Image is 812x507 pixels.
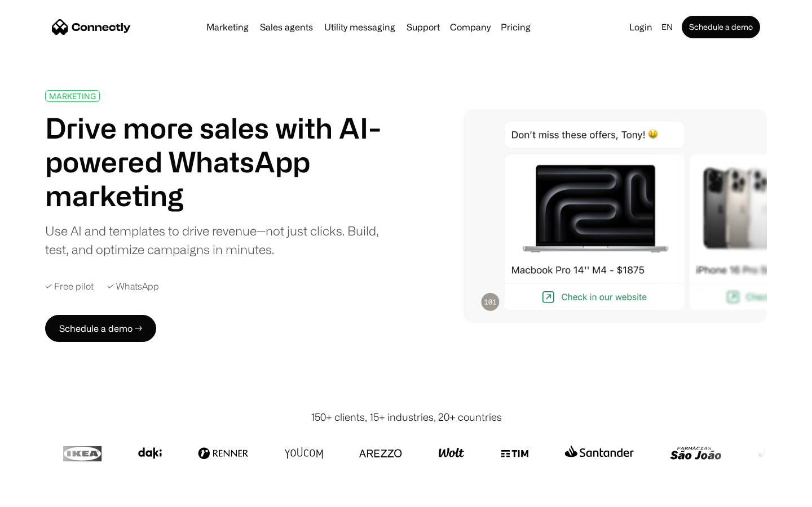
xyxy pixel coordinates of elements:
[450,19,491,35] div: Company
[625,19,657,35] a: Login
[49,92,96,100] div: MARKETING
[661,19,673,35] div: en
[11,486,68,503] aside: Language selected: English
[682,16,760,38] a: Schedule a demo
[45,221,394,259] div: Use AI and templates to drive revenue—not just clicks. Build, test, and optimize campaigns in min...
[320,23,400,32] a: Utility messaging
[45,111,394,212] h1: Drive more sales with AI-powered WhatsApp marketing
[107,281,159,292] div: ✓ WhatsApp
[255,23,317,32] a: Sales agents
[202,23,253,32] a: Marketing
[45,281,94,292] div: ✓ Free pilot
[311,410,502,425] div: 150+ clients, 15+ industries, 20+ countries
[402,23,444,32] a: Support
[23,487,68,503] ul: Language list
[496,23,535,32] a: Pricing
[45,315,156,342] a: Schedule a demo →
